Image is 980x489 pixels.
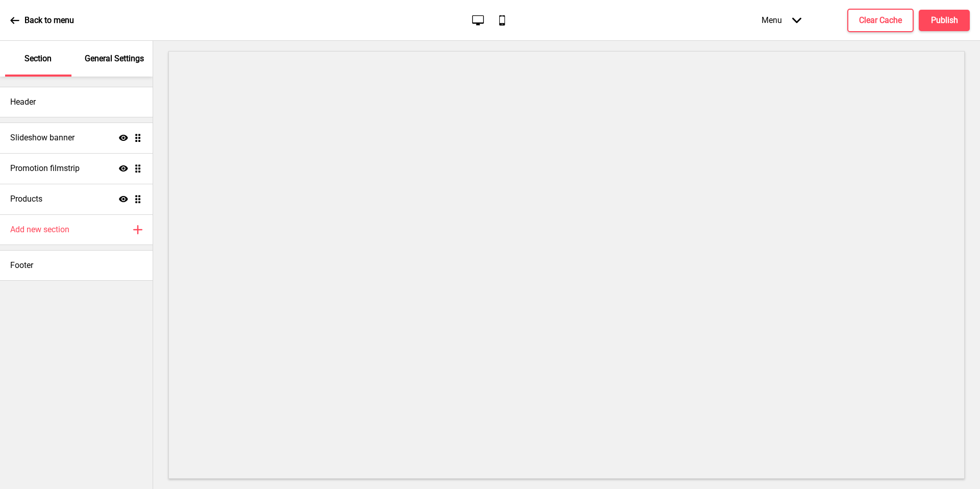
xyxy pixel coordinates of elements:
h4: Footer [10,260,33,271]
h4: Products [10,193,42,205]
button: Clear Cache [847,9,914,32]
button: Publish [919,10,970,31]
p: Back to menu [24,15,74,26]
h4: Slideshow banner [10,132,75,143]
p: Section [24,53,52,64]
a: Back to menu [10,7,74,34]
h4: Publish [931,15,958,26]
h4: Clear Cache [859,15,902,26]
h4: Add new section [10,224,69,235]
h4: Header [10,96,36,108]
div: Menu [751,5,812,35]
h4: Promotion filmstrip [10,163,80,174]
p: General Settings [85,53,144,64]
